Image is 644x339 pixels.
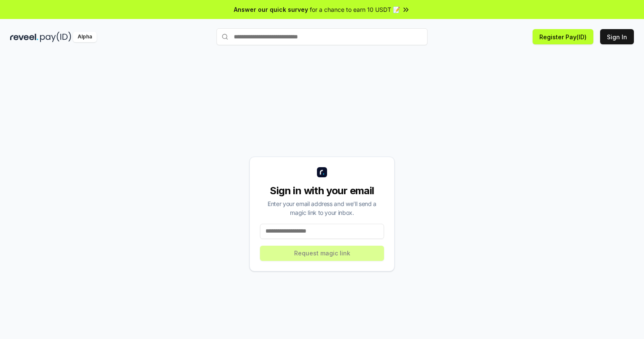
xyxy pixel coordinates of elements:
img: logo_small [317,167,327,177]
span: Answer our quick survey [234,5,308,14]
button: Sign In [600,29,634,44]
img: reveel_dark [10,32,38,42]
button: Register Pay(ID) [533,29,593,44]
div: Alpha [73,32,97,42]
span: for a chance to earn 10 USDT 📝 [310,5,400,14]
img: pay_id [40,32,71,42]
div: Enter your email address and we’ll send a magic link to your inbox. [260,199,384,217]
div: Sign in with your email [260,184,384,198]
